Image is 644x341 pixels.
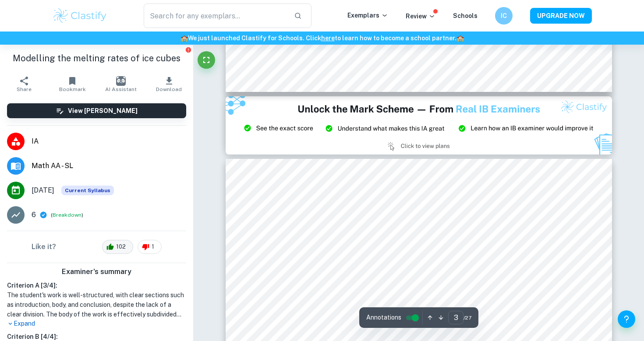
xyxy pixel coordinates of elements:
span: AI Assistant [105,86,137,92]
span: Download [156,86,182,92]
p: Expand [7,319,186,328]
div: 102 [102,240,133,254]
h6: IC [499,11,509,21]
span: Share [17,86,32,92]
button: IC [495,7,513,25]
span: [DATE] [32,185,54,196]
span: 102 [111,243,131,251]
span: Math AA - SL [32,161,186,171]
img: Ad [226,96,612,154]
h1: Modelling the melting rates of ice cubes [7,52,186,65]
button: View [PERSON_NAME] [7,103,186,118]
button: Breakdown [53,211,81,219]
p: Exemplars [347,11,388,20]
p: Review [406,11,435,21]
button: Help and Feedback [618,310,635,328]
span: Bookmark [59,86,86,92]
h6: Criterion A [ 3 / 4 ]: [7,281,186,290]
img: Clastify logo [52,7,108,25]
h6: We just launched Clastify for Schools. Click to learn how to become a school partner. [2,33,642,43]
div: This exemplar is based on the current syllabus. Feel free to refer to it for inspiration/ideas wh... [61,186,114,195]
button: Bookmark [48,72,96,96]
h6: Like it? [32,242,56,252]
a: here [321,35,335,42]
h1: The student's work is well-structured, with clear sections such as introduction, body, and conclu... [7,290,186,319]
h6: Examiner's summary [4,267,190,277]
button: Download [145,72,193,96]
span: / 27 [464,314,471,322]
span: ( ) [51,211,83,219]
button: AI Assistant [97,72,145,96]
button: UPGRADE NOW [530,8,592,24]
span: Current Syllabus [61,186,114,195]
span: 🏫 [180,35,188,42]
img: AI Assistant [116,76,126,86]
p: 6 [32,210,36,220]
a: Schools [453,12,478,19]
span: 🏫 [456,35,464,42]
span: IA [32,136,186,147]
div: 1 [138,240,162,254]
button: Fullscreen [198,51,215,69]
span: Annotations [366,313,401,322]
button: Report issue [185,46,191,53]
span: 1 [147,243,159,251]
input: Search for any exemplars... [144,4,287,28]
h6: View [PERSON_NAME] [68,106,138,116]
